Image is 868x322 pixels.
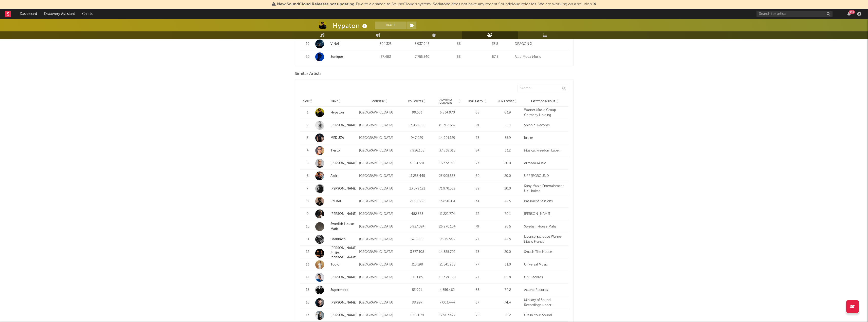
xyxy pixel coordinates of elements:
[359,161,401,166] div: [GEOGRAPHIC_DATA]
[524,123,566,128] div: Spinnin’ Records
[277,2,592,6] span: : Due to a change to SoundCloud's system, Sodatone does not have any recent Soundcloud releases. ...
[494,186,522,191] div: 20.0
[359,123,401,128] div: [GEOGRAPHIC_DATA]
[403,288,431,293] div: 53.991
[315,121,357,130] a: [PERSON_NAME]
[359,237,401,242] div: [GEOGRAPHIC_DATA]
[375,22,407,29] button: Track
[433,199,461,204] div: 13.850.031
[303,186,313,191] div: 7
[303,224,313,229] div: 10
[524,161,566,166] div: Armada Music
[403,161,431,166] div: 4.524.581
[359,275,401,280] div: [GEOGRAPHIC_DATA]
[403,313,431,318] div: 1.312.679
[593,2,596,6] span: Dismiss
[359,212,401,217] div: [GEOGRAPHIC_DATA]
[303,262,313,267] div: 13
[330,263,339,266] a: Topic
[433,174,461,179] div: 23.905.585
[369,54,403,60] div: 87.483
[464,174,491,179] div: 80
[315,246,357,261] a: [PERSON_NAME] & Like [PERSON_NAME]
[494,237,522,242] div: 44.9
[403,275,431,280] div: 116.685
[494,136,522,141] div: 55.9
[403,174,431,179] div: 11.255.445
[303,174,313,179] div: 6
[303,275,313,280] div: 14
[524,148,566,153] div: Musical Freedom Label.
[478,54,512,60] div: 67.5
[494,275,522,280] div: 65.8
[359,224,401,229] div: [GEOGRAPHIC_DATA]
[295,71,322,77] span: Similar Artists
[433,262,461,267] div: 21.541.935
[315,52,366,61] a: Sonique
[524,224,566,229] div: Swedish House Mafia
[359,148,401,153] div: [GEOGRAPHIC_DATA]
[330,200,341,203] a: R3HAB
[433,98,458,104] span: Monthly Listeners
[524,250,566,255] div: Smash The House
[524,288,566,293] div: Axtone Records.
[303,199,313,204] div: 8
[494,174,522,179] div: 20.0
[464,237,491,242] div: 71
[464,212,491,217] div: 72
[498,100,514,103] span: Jump Score
[524,275,566,280] div: Cr2 Records
[464,288,491,293] div: 63
[315,197,357,206] a: R3HAB
[330,212,357,216] a: [PERSON_NAME]
[494,224,522,229] div: 26.5
[315,222,357,232] a: Swedish House Mafia
[41,9,79,19] a: Discovery Assistant
[849,10,855,14] div: 99 +
[433,212,461,217] div: 11.222.774
[359,300,401,305] div: [GEOGRAPHIC_DATA]
[359,250,401,255] div: [GEOGRAPHIC_DATA]
[524,262,566,267] div: Universal Music
[330,238,346,241] a: Ofenbach
[303,100,309,103] span: Rank
[359,110,401,115] div: [GEOGRAPHIC_DATA]
[330,136,344,140] a: MEDUZA
[331,100,338,103] span: Name
[408,100,423,103] span: Followers
[494,199,522,204] div: 44.5
[403,136,431,141] div: 947.029
[524,212,566,217] div: [PERSON_NAME]
[464,136,491,141] div: 75
[330,301,357,304] a: [PERSON_NAME]
[303,136,313,141] div: 3
[494,212,522,217] div: 70.1
[303,212,313,217] div: 9
[494,161,522,166] div: 20.0
[518,85,568,92] input: Search...
[403,250,431,255] div: 3.577.108
[330,247,357,260] a: [PERSON_NAME] & Like [PERSON_NAME]
[478,42,512,47] div: 33.8
[303,237,313,242] div: 11
[277,2,355,6] span: New SoundCloud Releases not updating
[330,174,337,178] a: Alok
[359,199,401,204] div: [GEOGRAPHIC_DATA]
[403,262,431,267] div: 310.198
[403,224,431,229] div: 3.927.024
[464,224,491,229] div: 79
[464,313,491,318] div: 75
[433,275,461,280] div: 10.738.690
[442,54,476,60] div: 68
[330,222,354,231] a: Swedish House Mafia
[524,174,566,179] div: UPPERGROUND
[494,148,522,153] div: 33.2
[303,313,313,318] div: 17
[464,110,491,115] div: 68
[330,124,357,127] a: [PERSON_NAME]
[403,110,431,115] div: 99.553
[433,110,461,115] div: 6.834.970
[524,298,566,308] div: Ministry of Sound Recordings under exclusive licence
[524,136,566,141] div: broke
[433,148,461,153] div: 37.838.315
